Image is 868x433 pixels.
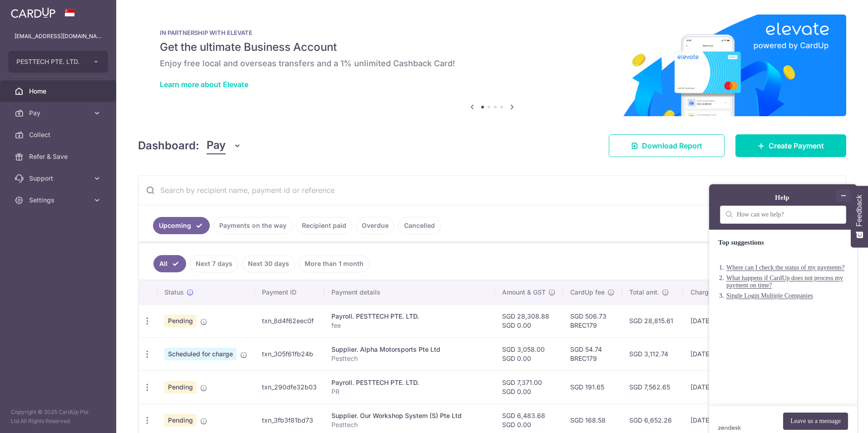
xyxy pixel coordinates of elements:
[8,51,108,73] button: PESTTECH PTE. LTD.
[255,337,324,370] td: txn_305f61fb24b
[15,32,102,41] p: [EMAIL_ADDRESS][DOMAIN_NAME]
[563,370,622,403] td: SGD 191.65
[622,304,683,337] td: SGD 28,815.61
[160,29,824,36] p: IN PARTNERSHIP WITH ELEVATE
[570,288,605,297] span: CardUp fee
[331,345,488,354] div: Supplier. Alpha Motorsports Pte Ltd
[213,217,292,234] a: Payments on the way
[255,304,324,337] td: txn_8d4f62eec0f
[495,370,563,403] td: SGD 7,371.00 SGD 0.00
[16,57,84,66] span: PESTTECH PTE. LTD.
[331,411,488,420] div: Supplier. Our Workshop System (S) Pte Ltd
[690,288,728,297] span: Charge date
[160,40,824,54] h5: Get the ultimate Business Account
[138,176,824,205] input: Search by recipient name, payment id or reference
[29,108,89,118] span: Pay
[324,280,495,304] th: Payment details
[356,217,395,234] a: Overdue
[164,348,237,360] span: Scheduled for charge
[29,87,89,96] span: Home
[609,134,725,157] a: Download Report
[207,137,226,154] span: Pay
[683,304,745,337] td: [DATE]
[563,304,622,337] td: SGD 506.73 BREC179
[296,217,352,234] a: Recipient paid
[698,173,868,433] iframe: Find more information here
[153,217,210,234] a: Upcoming
[255,280,324,304] th: Payment ID
[242,255,295,272] a: Next 30 days
[153,255,186,272] a: All
[851,186,868,247] button: Feedback - Show survey
[207,137,242,154] button: Pay
[398,217,441,234] a: Cancelled
[855,195,863,226] span: Feedback
[331,354,488,363] p: Pesttech
[255,370,324,403] td: txn_290dfe32b03
[495,304,563,337] td: SGD 28,308.88 SGD 0.00
[563,337,622,370] td: SGD 54.74 BREC179
[331,312,488,321] div: Payroll. PESTTECH PTE. LTD.
[160,80,248,89] a: Learn more about Elevate
[495,337,563,370] td: SGD 3,058.00 SGD 0.00
[164,315,197,327] span: Pending
[29,174,89,183] span: Support
[331,387,488,396] p: PR
[29,130,89,139] span: Collect
[138,15,846,116] img: Renovation banner
[29,152,89,161] span: Refer & Save
[642,140,702,151] span: Download Report
[622,337,683,370] td: SGD 3,112.74
[164,381,197,394] span: Pending
[164,414,197,427] span: Pending
[160,58,824,69] h6: Enjoy free local and overseas transfers and a 1% unlimited Cashback Card!
[502,288,546,297] span: Amount & GST
[331,321,488,330] p: fee
[629,288,659,297] span: Total amt.
[138,138,199,154] h4: Dashboard:
[29,196,89,205] span: Settings
[331,378,488,387] div: Payroll. PESTTECH PTE. LTD.
[735,134,846,157] a: Create Payment
[683,370,745,403] td: [DATE]
[164,288,184,297] span: Status
[769,140,824,151] span: Create Payment
[190,255,238,272] a: Next 7 days
[683,337,745,370] td: [DATE]
[32,5,45,12] span: Help
[11,7,55,18] img: CardUp
[299,255,370,272] a: More than 1 month
[331,420,488,429] p: Pesttech
[622,370,683,403] td: SGD 7,562.65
